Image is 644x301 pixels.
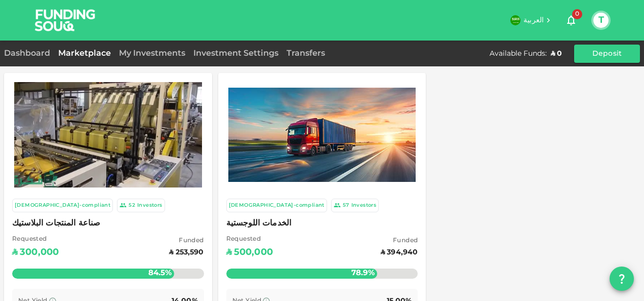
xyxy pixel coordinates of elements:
a: Dashboard [4,50,54,57]
a: Investment Settings [189,50,283,57]
a: My Investments [115,50,189,57]
div: [DEMOGRAPHIC_DATA]-compliant [15,201,110,210]
img: Marketplace Logo [228,88,416,181]
div: 57 [343,201,349,210]
button: Deposit [574,45,640,63]
span: العربية [524,17,544,24]
img: flag-sa.b9a346574cdc8950dd34b50780441f57.svg [510,15,520,25]
span: Requested [226,235,273,245]
a: Marketplace [54,50,115,57]
button: 0 [561,10,581,30]
div: Investors [137,201,163,210]
span: Funded [169,236,204,246]
span: الخدمات اللوجستية [226,216,418,231]
span: 0 [572,9,582,19]
div: ʢ 0 [551,49,562,59]
a: Transfers [283,50,329,57]
img: Marketplace Logo [14,82,202,187]
div: [DEMOGRAPHIC_DATA]-compliant [229,201,325,210]
span: Requested [12,235,59,245]
button: question [610,267,634,291]
button: T [593,13,609,28]
span: Funded [381,236,418,246]
div: Available Funds : [490,49,547,59]
div: Investors [351,201,377,210]
div: 52 [129,201,135,210]
span: صناعة المنتجات البلاستيك [12,216,204,231]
